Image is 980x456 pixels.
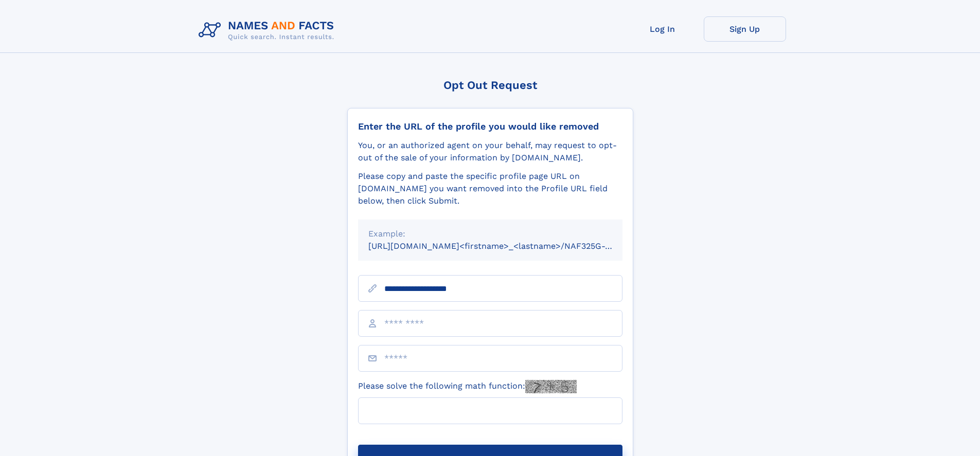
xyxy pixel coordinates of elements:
div: Example: [368,228,612,240]
a: Log In [621,16,704,42]
div: Enter the URL of the profile you would like removed [358,121,622,132]
div: Opt Out Request [347,79,633,92]
a: Sign Up [704,16,786,42]
img: Logo Names and Facts [194,16,343,44]
label: Please solve the following math function: [358,380,577,393]
div: Please copy and paste the specific profile page URL on [DOMAIN_NAME] you want removed into the Pr... [358,170,622,207]
small: [URL][DOMAIN_NAME]<firstname>_<lastname>/NAF325G-xxxxxxxx [368,241,642,251]
div: You, or an authorized agent on your behalf, may request to opt-out of the sale of your informatio... [358,139,622,164]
